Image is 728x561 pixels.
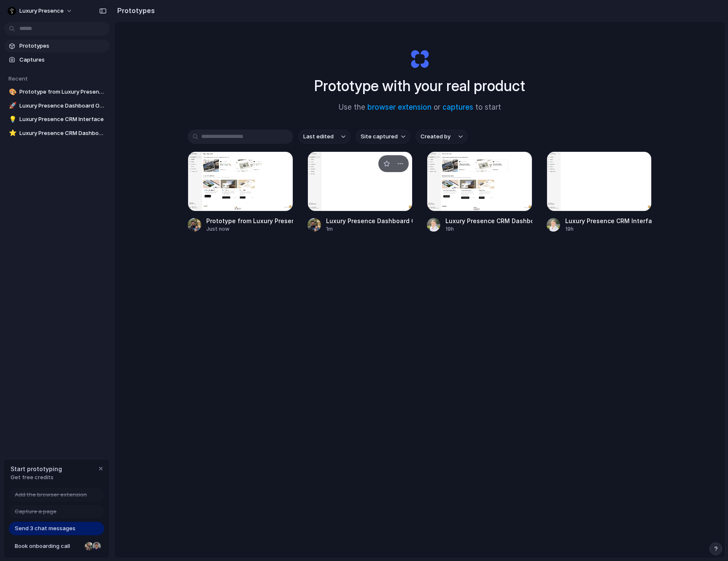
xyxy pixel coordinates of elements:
[4,113,110,126] a: 💡Luxury Presence CRM Interface
[4,100,110,112] a: 🚀Luxury Presence Dashboard Overview
[445,225,532,233] div: 19h
[206,225,293,233] div: Just now
[19,7,64,15] span: Luxury Presence
[303,132,334,141] span: Last edited
[19,115,106,124] span: Luxury Presence CRM Interface
[4,4,77,18] button: Luxury Presence
[4,127,110,140] a: ⭐Luxury Presence CRM Dashboard
[4,54,110,66] a: Captures
[307,151,413,233] a: Luxury Presence Dashboard OverviewLuxury Presence Dashboard Overview1m
[361,132,398,141] span: Site captured
[4,86,110,98] a: 🎨Prototype from Luxury Presence Dashboard
[367,103,431,111] a: browser extension
[427,151,532,233] a: Luxury Presence CRM DashboardLuxury Presence CRM Dashboard19h
[8,129,16,138] button: ⭐
[326,216,413,225] div: Luxury Presence Dashboard Overview
[9,539,104,553] a: Book onboarding call
[15,507,57,516] span: Capture a page
[19,129,106,138] span: Luxury Presence CRM Dashboard
[19,102,106,110] span: Luxury Presence Dashboard Overview
[8,75,28,82] span: Recent
[9,101,15,111] div: 🚀
[8,88,16,96] button: 🎨
[114,5,155,16] h2: Prototypes
[11,473,62,482] span: Get free credits
[15,491,87,499] span: Add the browser extension
[298,129,351,144] button: Last edited
[9,87,15,97] div: 🎨
[92,541,102,551] div: Christian Iacullo
[9,115,15,124] div: 💡
[445,216,532,225] div: Luxury Presence CRM Dashboard
[8,102,16,110] button: 🚀
[547,151,652,233] a: Luxury Presence CRM InterfaceLuxury Presence CRM Interface19h
[19,88,106,96] span: Prototype from Luxury Presence Dashboard
[188,151,293,233] a: Prototype from Luxury Presence DashboardPrototype from Luxury Presence DashboardJust now
[84,541,94,551] div: Nicole Kubica
[15,542,81,550] span: Book onboarding call
[4,40,110,52] a: Prototypes
[326,225,413,233] div: 1m
[421,132,450,141] span: Created by
[19,42,106,50] span: Prototypes
[9,128,15,138] div: ⭐
[314,75,525,97] h1: Prototype with your real product
[442,103,473,111] a: captures
[19,56,106,64] span: Captures
[8,115,16,124] button: 💡
[339,102,501,113] span: Use the or to start
[565,216,652,225] div: Luxury Presence CRM Interface
[356,129,410,144] button: Site captured
[565,225,652,233] div: 19h
[206,216,293,225] div: Prototype from Luxury Presence Dashboard
[11,464,62,473] span: Start prototyping
[415,129,468,144] button: Created by
[15,524,75,533] span: Send 3 chat messages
